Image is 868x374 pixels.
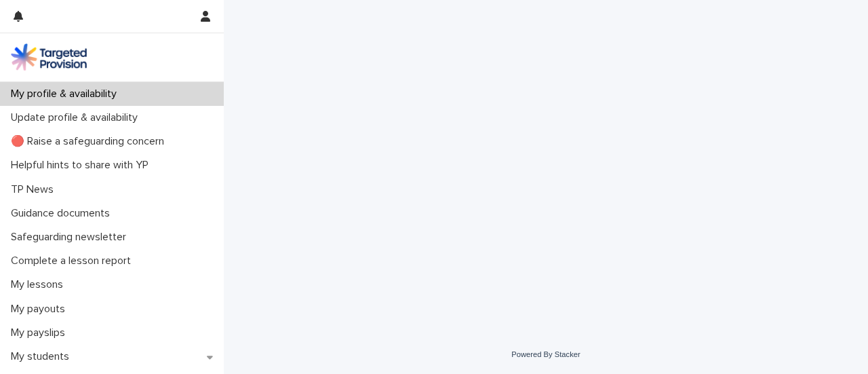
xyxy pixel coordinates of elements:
[5,326,76,339] p: My payslips
[5,135,175,148] p: 🔴 Raise a safeguarding concern
[11,43,87,71] img: M5nRWzHhSzIhMunXDL62
[5,350,80,363] p: My students
[5,278,74,291] p: My lessons
[5,231,137,244] p: Safeguarding newsletter
[5,183,64,196] p: TP News
[5,207,121,220] p: Guidance documents
[5,159,159,172] p: Helpful hints to share with YP
[511,350,580,358] a: Powered By Stacker
[5,303,76,316] p: My payouts
[5,88,127,100] p: My profile & availability
[5,111,149,124] p: Update profile & availability
[5,255,142,267] p: Complete a lesson report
